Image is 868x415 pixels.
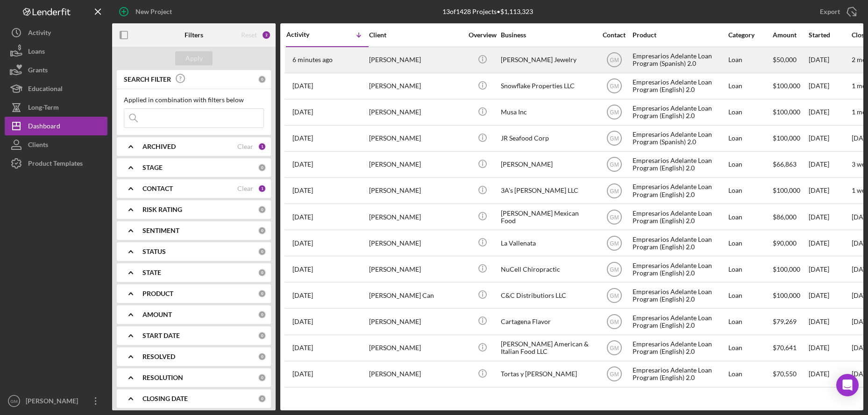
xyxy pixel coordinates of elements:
[237,185,253,192] div: Clear
[262,30,271,40] div: 2
[292,344,313,352] time: 2025-05-23 20:36
[5,98,107,117] a: Long-Term
[258,268,266,277] div: 0
[292,292,313,299] time: 2025-06-26 22:54
[501,204,594,229] div: [PERSON_NAME] Mexican Food
[258,142,266,151] div: 1
[501,100,594,125] div: Musa Inc
[610,162,619,168] text: GM
[501,362,594,387] div: Tortas y [PERSON_NAME]
[112,2,181,21] button: New Project
[809,31,851,39] div: Started
[501,74,594,98] div: Snowflake Properties LLC
[258,310,266,319] div: 0
[369,152,462,177] div: [PERSON_NAME]
[5,154,107,173] button: Product Templates
[728,362,772,387] div: Loan
[773,126,808,151] div: $100,000
[633,362,726,387] div: Empresarios Adelante Loan Program (English) 2.0
[5,23,107,42] button: Activity
[610,188,619,194] text: GM
[633,31,726,39] div: Product
[610,83,619,90] text: GM
[809,336,851,360] div: [DATE]
[258,75,266,84] div: 0
[5,117,107,135] button: Dashboard
[369,31,462,39] div: Client
[185,31,203,39] b: Filters
[773,74,808,98] div: $100,000
[5,135,107,154] a: Clients
[5,42,107,61] button: Loans
[501,178,594,203] div: 3A's [PERSON_NAME] LLC
[610,57,619,63] text: GM
[292,187,313,194] time: 2025-07-25 02:09
[241,31,257,39] div: Reset
[610,109,619,116] text: GM
[142,227,179,234] b: SENTIMENT
[142,206,182,213] b: RISK RATING
[292,318,313,325] time: 2025-05-27 21:15
[28,154,83,175] div: Product Templates
[258,373,266,382] div: 0
[633,126,726,151] div: Empresarios Adelante Loan Program (Spanish) 2.0
[23,392,84,413] div: [PERSON_NAME]
[610,240,619,246] text: GM
[809,48,851,72] div: [DATE]
[728,31,772,39] div: Category
[501,31,594,39] div: Business
[501,126,594,151] div: JR Seafood Corp
[442,8,533,15] div: 13 of 1428 Projects • $1,113,323
[369,74,462,98] div: [PERSON_NAME]
[258,331,266,340] div: 0
[124,96,264,104] div: Applied in combination with filters below
[728,231,772,255] div: Loan
[773,283,808,308] div: $100,000
[135,2,172,21] div: New Project
[258,205,266,214] div: 0
[258,289,266,298] div: 0
[28,79,63,100] div: Educational
[728,100,772,125] div: Loan
[728,283,772,308] div: Loan
[811,2,863,21] button: Export
[728,126,772,151] div: Loan
[142,353,175,360] b: RESOLVED
[728,257,772,281] div: Loan
[369,362,462,387] div: [PERSON_NAME]
[292,239,313,247] time: 2025-07-18 16:57
[610,371,619,378] text: GM
[809,74,851,98] div: [DATE]
[258,247,266,256] div: 0
[292,56,333,63] time: 2025-08-28 18:30
[728,152,772,177] div: Loan
[773,152,808,177] div: $66,863
[369,283,462,308] div: [PERSON_NAME] Can
[809,257,851,281] div: [DATE]
[258,184,266,193] div: 1
[258,163,266,172] div: 0
[501,48,594,72] div: [PERSON_NAME] Jewelry
[292,266,313,273] time: 2025-06-29 23:06
[237,143,253,150] div: Clear
[28,42,45,63] div: Loans
[836,374,859,396] div: Open Intercom Messenger
[633,231,726,255] div: Empresarios Adelante Loan Program (English) 2.0
[773,231,808,255] div: $90,000
[501,283,594,308] div: C&C Distributiors LLC
[633,74,726,98] div: Empresarios Adelante Loan Program (English) 2.0
[633,178,726,203] div: Empresarios Adelante Loan Program (English) 2.0
[10,399,17,404] text: GM
[501,309,594,334] div: Cartagena Flavor
[501,231,594,255] div: La Vallenata
[292,134,313,142] time: 2025-08-15 16:23
[369,231,462,255] div: [PERSON_NAME]
[185,51,203,65] div: Apply
[809,309,851,334] div: [DATE]
[809,283,851,308] div: [DATE]
[142,185,173,192] b: CONTACT
[5,79,107,98] a: Educational
[286,31,327,38] div: Activity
